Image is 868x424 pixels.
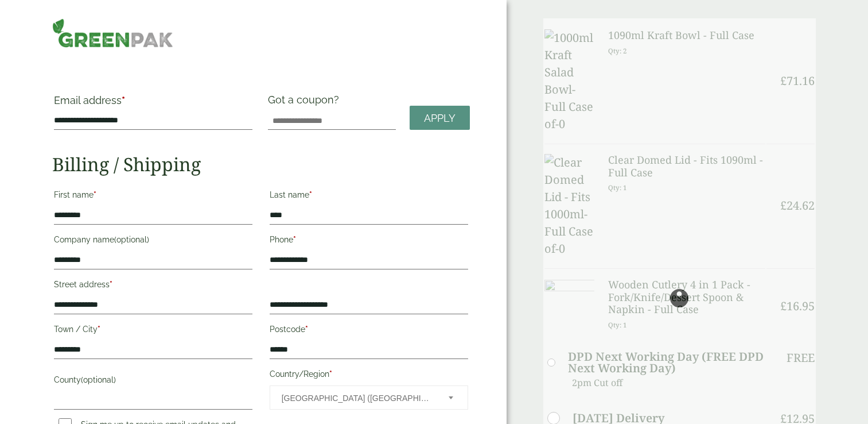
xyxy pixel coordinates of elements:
[54,372,252,391] label: County
[270,386,468,410] span: Country/Region
[98,325,100,334] abbr: required
[268,94,344,111] label: Got a coupon?
[94,190,96,199] abbr: required
[410,106,470,130] a: Apply
[293,235,296,244] abbr: required
[270,321,468,341] label: Postcode
[54,232,252,251] label: Company name
[282,386,433,410] span: United Kingdom (UK)
[270,366,468,386] label: Country/Region
[270,232,468,251] label: Phone
[110,280,112,289] abbr: required
[424,112,456,125] span: Apply
[81,375,116,384] span: (optional)
[54,187,252,206] label: First name
[52,18,173,48] img: GreenPak Supplies
[270,187,468,206] label: Last name
[305,325,308,334] abbr: required
[54,95,252,111] label: Email address
[114,235,149,244] span: (optional)
[329,369,332,379] abbr: required
[52,153,470,175] h2: Billing / Shipping
[122,94,125,106] abbr: required
[54,321,252,341] label: Town / City
[54,276,252,296] label: Street address
[309,190,312,199] abbr: required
